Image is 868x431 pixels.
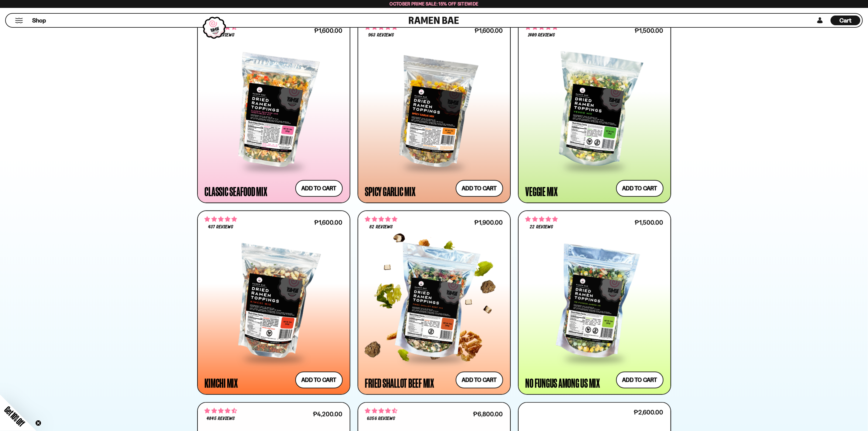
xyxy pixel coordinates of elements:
span: 6356 reviews [367,416,395,421]
a: Shop [32,16,46,25]
span: 4845 reviews [207,416,235,421]
button: Add to cart [616,372,664,388]
span: 2831 reviews [207,33,234,38]
a: 4.83 stars 82 reviews ₱1,900.00 Fried Shallot Beef Mix Add to cart [358,210,511,395]
span: 1409 reviews [528,33,555,38]
a: 4.82 stars 22 reviews ₱1,500.00 No Fungus Among Us Mix Add to cart [518,210,671,395]
span: Get 10% Off [3,405,26,428]
div: ₱1,900.00 [474,220,503,225]
span: 22 reviews [530,225,553,230]
button: Add to cart [616,180,664,197]
div: Kimchi Mix [205,377,238,388]
div: Spicy Garlic Mix [365,186,416,197]
span: 4.63 stars [365,407,397,415]
a: 4.75 stars 963 reviews ₱1,600.00 Spicy Garlic Mix Add to cart [358,19,511,203]
span: Cart [840,17,852,24]
div: ₱1,600.00 [314,28,342,33]
a: 4.68 stars 2831 reviews ₱1,600.00 Classic Seafood Mix Add to cart [197,19,350,203]
div: ₱4,200.00 [313,411,342,417]
span: 4.82 stars [526,215,558,223]
div: ₱1,500.00 [635,220,663,225]
div: ₱6,800.00 [473,411,503,417]
span: 963 reviews [368,33,394,38]
button: Add to cart [295,372,343,388]
div: Veggie Mix [526,186,558,197]
button: Add to cart [295,180,343,197]
div: ₱1,500.00 [635,28,663,33]
div: ₱1,600.00 [314,220,342,225]
div: Classic Seafood Mix [205,186,267,197]
span: 4.71 stars [205,407,237,415]
span: 4.83 stars [365,215,397,223]
button: Mobile Menu Trigger [15,18,23,23]
span: 4.76 stars [205,215,237,223]
div: ₱2,600.00 [634,409,663,415]
button: Close teaser [35,420,41,426]
button: Add to cart [456,372,503,388]
div: No Fungus Among Us Mix [526,377,600,388]
button: Add to cart [456,180,503,197]
span: October Prime Sale: 15% off Sitewide [390,1,479,7]
div: Fried Shallot Beef Mix [365,377,434,388]
a: 4.76 stars 1409 reviews ₱1,500.00 Veggie Mix Add to cart [518,19,671,203]
span: Shop [32,16,46,25]
div: ₱1,600.00 [475,28,503,33]
span: 437 reviews [208,225,233,230]
span: 82 reviews [369,225,393,230]
a: 4.76 stars 437 reviews ₱1,600.00 Kimchi Mix Add to cart [197,210,350,395]
div: Cart [831,14,860,27]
